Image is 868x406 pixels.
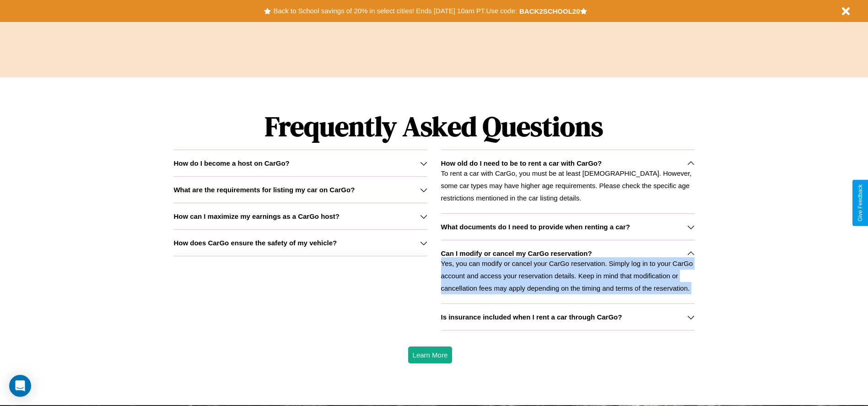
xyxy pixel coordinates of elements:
button: Learn More [408,346,453,363]
p: Yes, you can modify or cancel your CarGo reservation. Simply log in to your CarGo account and acc... [441,257,695,294]
h3: Can I modify or cancel my CarGo reservation? [441,249,592,257]
p: To rent a car with CarGo, you must be at least [DEMOGRAPHIC_DATA]. However, some car types may ha... [441,167,695,204]
h3: How old do I need to be to rent a car with CarGo? [441,159,602,167]
h3: How do I become a host on CarGo? [173,159,289,167]
h3: What are the requirements for listing my car on CarGo? [173,186,355,194]
div: Open Intercom Messenger [9,375,31,397]
h1: Frequently Asked Questions [173,103,694,150]
div: Give Feedback [857,184,863,222]
h3: What documents do I need to provide when renting a car? [441,223,630,231]
button: Back to School savings of 20% in select cities! Ends [DATE] 10am PT.Use code: [271,5,519,17]
h3: How can I maximize my earnings as a CarGo host? [173,212,340,220]
h3: Is insurance included when I rent a car through CarGo? [441,313,622,321]
b: BACK2SCHOOL20 [519,7,580,15]
h3: How does CarGo ensure the safety of my vehicle? [173,239,337,247]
